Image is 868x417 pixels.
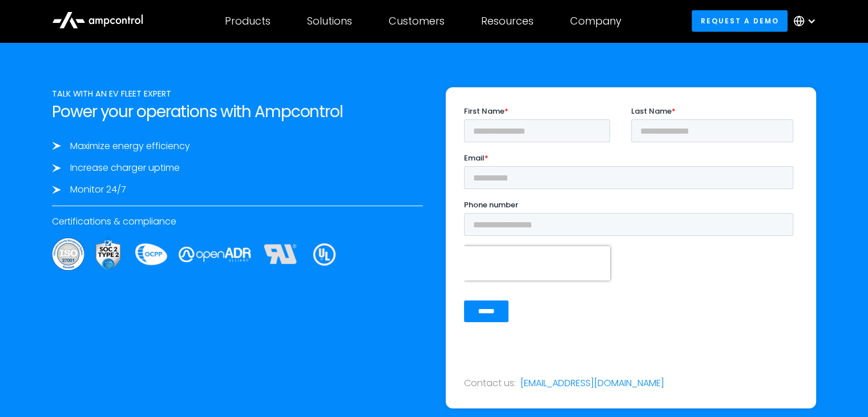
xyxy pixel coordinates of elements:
div: Products [225,15,271,27]
div: Solutions [307,15,352,27]
div: Monitor 24/7 [70,183,126,196]
div: TALK WITH AN EV FLEET EXPERT [52,87,422,100]
div: Resources [481,15,534,27]
div: Company [570,15,621,27]
iframe: Form 0 [464,106,798,332]
div: Certifications & compliance [52,215,422,228]
div: Maximize energy efficiency [70,140,190,153]
h2: Power your operations with Ampcontrol [52,102,422,122]
div: Increase charger uptime [70,162,180,174]
div: Contact us: [464,377,516,390]
div: Customers [389,15,445,27]
a: [EMAIL_ADDRESS][DOMAIN_NAME] [520,377,664,390]
a: Request a demo [692,10,788,31]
